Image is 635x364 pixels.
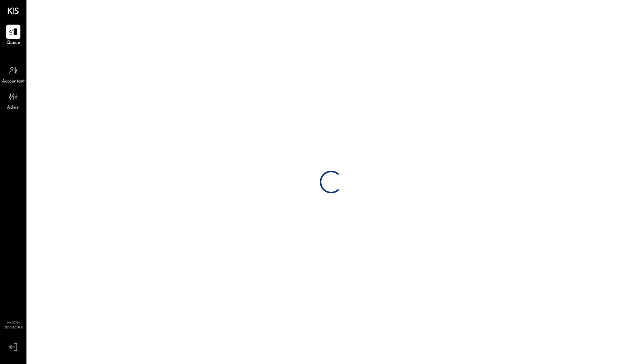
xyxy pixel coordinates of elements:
span: Queue [6,40,20,47]
a: Queue [0,25,26,47]
span: Accountant [2,78,25,85]
a: Accountant [0,63,26,85]
a: Admin [0,89,26,111]
span: Admin [7,104,20,111]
